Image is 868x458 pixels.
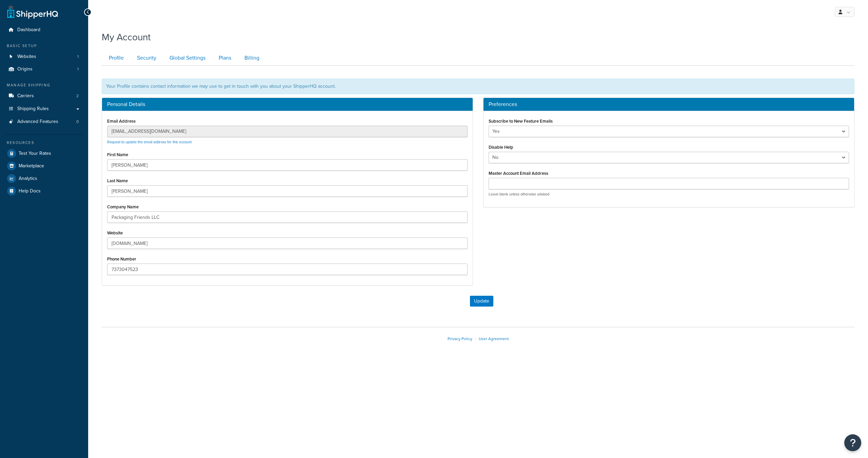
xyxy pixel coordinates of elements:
a: Carriers 2 [5,90,83,102]
a: Plans [212,50,237,66]
span: Dashboard [17,27,40,33]
label: First Name [107,152,128,157]
span: 1 [77,54,79,60]
a: Request to update the email address for this account [107,139,192,145]
a: Analytics [5,172,83,185]
span: Help Docs [19,188,41,194]
p: Leave blank unless otherwise advised [489,192,849,197]
div: Manage Shipping [5,82,83,88]
span: | [475,336,476,342]
button: Update [470,296,493,307]
a: Origins 1 [5,63,83,76]
a: Privacy Policy [448,336,472,342]
a: Security [130,50,162,66]
span: 1 [77,66,79,72]
button: Open Resource Center [844,434,861,451]
h1: My Account [102,30,151,44]
div: Your Profile contains contact information we may use to get in touch with you about your ShipperH... [102,79,854,94]
a: Advanced Features 0 [5,116,83,128]
label: Email Address [107,119,136,124]
label: Phone Number [107,256,136,262]
label: Master Account Email Address [489,171,548,176]
label: Disable Help [489,145,513,150]
a: Shipping Rules [5,103,83,115]
span: Advanced Features [17,119,58,125]
li: Origins [5,63,83,76]
label: Company Name [107,204,139,209]
label: Subscribe to New Feature Emails [489,119,553,124]
div: Resources [5,140,83,146]
a: Marketplace [5,160,83,172]
span: Origins [17,66,33,72]
div: Basic Setup [5,43,83,49]
label: Website [107,230,123,235]
span: Carriers [17,93,34,99]
span: Marketplace [19,163,44,169]
span: Websites [17,54,36,60]
label: Last Name [107,178,128,183]
a: ShipperHQ Home [7,5,58,19]
h3: Personal Details [107,101,468,107]
a: Websites 1 [5,50,83,63]
a: Profile [102,50,129,66]
li: Carriers [5,90,83,102]
span: Test Your Rates [19,151,51,157]
li: Websites [5,50,83,63]
h3: Preferences [489,101,849,107]
a: Dashboard [5,24,83,36]
a: User Agreement [479,336,509,342]
a: Global Settings [162,50,211,66]
a: Test Your Rates [5,147,83,160]
a: Help Docs [5,185,83,197]
span: 2 [76,93,79,99]
span: Shipping Rules [17,106,49,112]
a: Billing [237,50,265,66]
li: Advanced Features [5,116,83,128]
span: Analytics [19,176,37,182]
span: 0 [76,119,79,125]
